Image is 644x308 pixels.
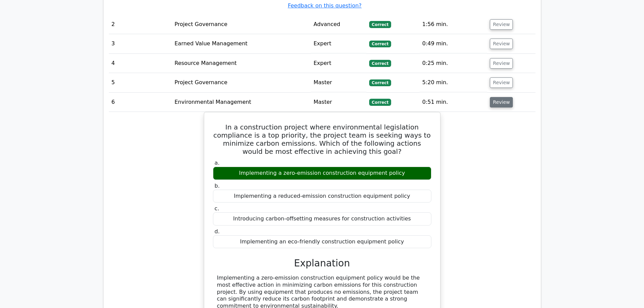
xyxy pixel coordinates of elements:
td: 1:56 min. [420,15,487,34]
td: Earned Value Management [172,34,311,53]
td: 4 [109,54,172,73]
div: Implementing an eco-friendly construction equipment policy [213,235,431,248]
td: 5:20 min. [420,73,487,92]
td: Master [311,73,366,92]
td: 5 [109,73,172,92]
button: Review [490,77,513,88]
span: Correct [369,79,391,86]
button: Review [490,39,513,49]
td: Resource Management [172,54,311,73]
td: 6 [109,93,172,112]
td: 3 [109,34,172,53]
td: 2 [109,15,172,34]
span: a. [215,160,220,166]
td: Expert [311,54,366,73]
a: Feedback on this question? [288,2,361,9]
span: Correct [369,60,391,67]
button: Review [490,58,513,69]
span: Correct [369,21,391,28]
button: Review [490,19,513,30]
h3: Explanation [217,258,427,269]
span: Correct [369,41,391,47]
button: Review [490,97,513,108]
td: Advanced [311,15,366,34]
td: 0:25 min. [420,54,487,73]
div: Introducing carbon-offsetting measures for construction activities [213,212,431,226]
td: Expert [311,34,366,53]
h5: In a construction project where environmental legislation compliance is a top priority, the proje... [212,123,432,156]
td: Master [311,93,366,112]
span: Correct [369,99,391,105]
td: 0:49 min. [420,34,487,53]
span: b. [215,183,220,189]
td: 0:51 min. [420,93,487,112]
td: Project Governance [172,15,311,34]
td: Project Governance [172,73,311,92]
span: c. [215,205,219,212]
div: Implementing a zero-emission construction equipment policy [213,167,431,180]
td: Environmental Management [172,93,311,112]
span: d. [215,228,220,235]
div: Implementing a reduced-emission construction equipment policy [213,190,431,203]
